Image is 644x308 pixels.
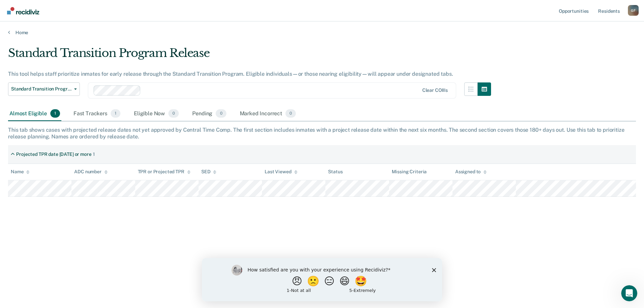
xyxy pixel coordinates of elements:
div: Clear COIIIs [422,87,448,93]
div: Eligible Now0 [132,107,180,121]
div: Pending0 [191,107,227,121]
span: Standard Transition Program Release [11,86,71,92]
div: SED [201,169,217,175]
button: Profile dropdown button [628,5,639,16]
iframe: Intercom live chat [621,285,637,301]
div: TPR or Projected TPR [138,169,191,175]
div: Status [328,169,342,175]
div: Last Viewed [265,169,297,175]
img: Recidiviz [7,7,39,14]
div: This tab shows cases with projected release dates not yet approved by Central Time Comp. The firs... [8,127,636,139]
div: Marked Incorrect0 [238,107,298,121]
div: Assigned to [455,169,487,175]
div: Projected TPR date [DATE] or more [16,151,91,157]
iframe: Survey by Kim from Recidiviz [202,258,442,301]
span: 0 [285,109,296,118]
div: ADC number [74,169,108,175]
span: 1 [111,109,120,118]
div: Standard Transition Program Release [8,46,491,65]
span: 0 [168,109,179,118]
div: Almost Eligible1 [8,107,61,121]
div: This tool helps staff prioritize inmates for early release through the Standard Transition Progra... [8,71,491,77]
div: G F [628,5,639,16]
div: Projected TPR date [DATE] or more1 [8,149,97,160]
div: Name [11,169,30,175]
div: 1 [93,151,95,157]
a: Home [8,29,636,36]
span: 1 [50,109,60,118]
div: Fast Trackers1 [72,107,122,121]
div: Missing Criteria [392,169,427,175]
span: 0 [216,109,226,118]
button: Standard Transition Program Release [8,82,80,96]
